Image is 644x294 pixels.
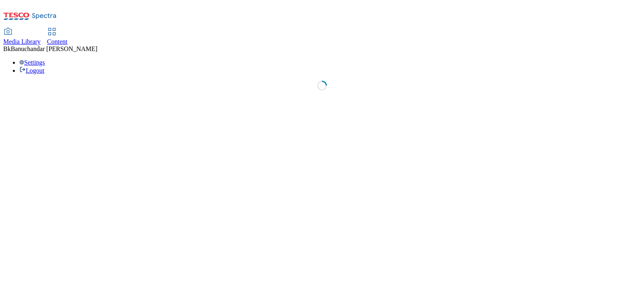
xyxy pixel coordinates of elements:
a: Settings [19,59,45,66]
a: Media Library [3,29,41,45]
span: Banuchandar [PERSON_NAME] [11,45,98,52]
span: Bk [3,45,11,52]
span: Content [47,38,68,45]
a: Content [47,29,68,45]
a: Logout [19,67,44,74]
span: Media Library [3,38,41,45]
